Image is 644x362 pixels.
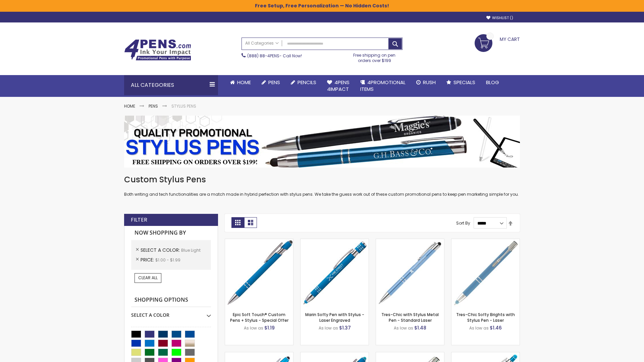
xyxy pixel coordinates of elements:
span: 4Pens 4impact [327,79,350,93]
strong: Now Shopping by [131,226,211,240]
strong: Filter [131,216,147,224]
a: Tres-Chic Softy Brights with Stylus Pen - Laser-Blue - Light [451,239,520,244]
div: Select A Color [131,307,211,318]
span: Rush [423,79,436,86]
img: Tres-Chic Softy Brights with Stylus Pen - Laser-Blue - Light [451,239,520,307]
a: Clear All [135,273,161,283]
a: 4P-MS8B-Blue - Light [225,239,293,244]
strong: Shopping Options [131,293,211,307]
a: Marin Softy Pen with Stylus - Laser Engraved [305,312,364,323]
span: $1.37 [339,324,351,331]
a: Specials [441,75,481,90]
span: Home [237,79,251,86]
a: Pens [256,75,285,90]
a: Phoenix Softy Brights with Stylus Pen - Laser-Blue - Light [451,352,520,358]
h1: Custom Stylus Pens [124,174,520,185]
img: Stylus Pens [124,116,520,168]
a: Tres-Chic with Stylus Metal Pen - Standard Laser [381,312,439,323]
a: 4PROMOTIONALITEMS [355,75,411,97]
a: Home [124,103,135,109]
span: $1.48 [414,324,426,331]
span: Select A Color [141,247,181,253]
strong: Stylus Pens [171,103,196,109]
a: Marin Softy Pen with Stylus - Laser Engraved-Blue - Light [301,239,369,244]
a: 4Pens4impact [322,75,355,97]
div: Free shipping on pen orders over $199 [346,50,403,63]
span: As low as [394,325,413,331]
a: Wishlist [486,15,513,20]
span: 4PROMOTIONAL ITEMS [360,79,406,93]
div: All Categories [124,75,218,95]
span: $1.19 [264,324,275,331]
span: Blue Light [181,247,201,253]
a: Ellipse Stylus Pen - Standard Laser-Blue - Light [225,352,293,358]
a: Epic Soft Touch® Custom Pens + Stylus - Special Offer [230,312,288,323]
span: As low as [469,325,489,331]
a: (888) 88-4PENS [247,53,279,59]
a: Home [225,75,256,90]
span: As low as [244,325,263,331]
a: Tres-Chic Touch Pen - Standard Laser-Blue - Light [376,352,444,358]
span: Pens [268,79,280,86]
a: Tres-Chic Softy Brights with Stylus Pen - Laser [456,312,515,323]
img: 4Pens Custom Pens and Promotional Products [124,39,191,61]
a: Tres-Chic with Stylus Metal Pen - Standard Laser-Blue - Light [376,239,444,244]
a: Pencils [285,75,322,90]
span: Price [141,256,155,263]
span: Specials [453,79,475,86]
a: All Categories [242,38,282,49]
a: Pens [149,103,158,109]
label: Sort By [456,220,470,226]
span: All Categories [245,41,279,46]
span: As low as [319,325,338,331]
a: Rush [411,75,441,90]
span: Pencils [298,79,316,86]
span: $1.00 - $1.99 [155,257,180,263]
a: Ellipse Softy Brights with Stylus Pen - Laser-Blue - Light [301,352,369,358]
strong: Grid [231,217,244,228]
img: Marin Softy Pen with Stylus - Laser Engraved-Blue - Light [301,239,369,307]
div: Both writing and tech functionalities are a match made in hybrid perfection with stylus pens. We ... [124,174,520,197]
span: - Call Now! [247,53,302,59]
a: Blog [481,75,504,90]
img: 4P-MS8B-Blue - Light [225,239,293,307]
span: Blog [486,79,499,86]
img: Tres-Chic with Stylus Metal Pen - Standard Laser-Blue - Light [376,239,444,307]
span: Clear All [138,275,158,281]
span: $1.46 [490,324,502,331]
